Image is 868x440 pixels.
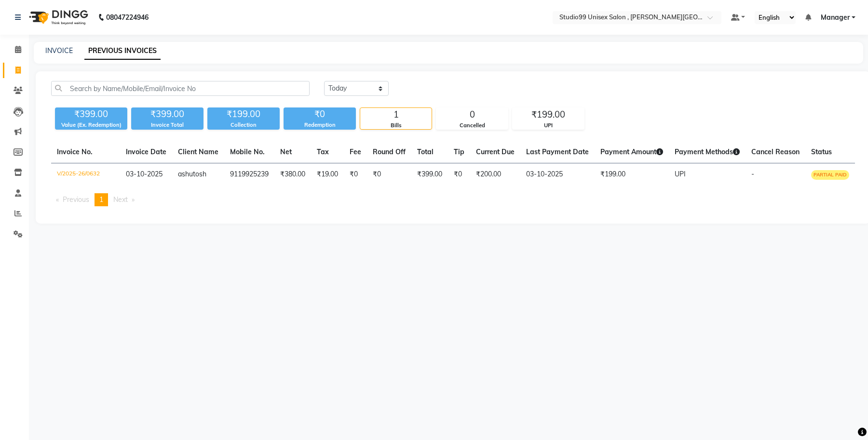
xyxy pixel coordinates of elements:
[411,163,448,186] td: ₹399.00
[57,147,93,156] span: Invoice No.
[63,195,89,204] span: Previous
[476,147,515,156] span: Current Due
[367,163,411,186] td: ₹0
[84,42,161,60] a: PREVIOUS INVOICES
[360,108,432,121] div: 1
[274,163,311,186] td: ₹380.00
[178,147,218,156] span: Client Name
[595,163,669,186] td: ₹199.00
[51,81,310,96] input: Search by Name/Mobile/Email/Invoice No
[454,147,464,156] span: Tip
[284,107,356,121] div: ₹0
[373,147,406,156] span: Round Off
[99,195,103,204] span: 1
[311,163,344,186] td: ₹19.00
[811,147,832,156] span: Status
[178,170,206,178] span: ashutosh
[513,108,584,121] div: ₹199.00
[436,108,508,121] div: 0
[25,4,91,31] img: logo
[45,46,73,55] a: INVOICE
[751,170,754,178] span: -
[207,107,280,121] div: ₹199.00
[526,147,589,156] span: Last Payment Date
[436,121,508,130] div: Cancelled
[317,147,329,156] span: Tax
[350,147,361,156] span: Fee
[230,147,265,156] span: Mobile No.
[55,107,127,121] div: ₹399.00
[51,193,855,206] nav: Pagination
[821,13,850,23] span: Manager
[280,147,292,156] span: Net
[224,163,274,186] td: 9119925239
[448,163,470,186] td: ₹0
[675,170,686,178] span: UPI
[470,163,520,186] td: ₹200.00
[55,121,127,129] div: Value (Ex. Redemption)
[811,170,849,180] span: PARTIAL PAID
[106,4,149,31] b: 08047224946
[600,147,663,156] span: Payment Amount
[513,121,584,130] div: UPI
[131,107,203,121] div: ₹399.00
[126,147,166,156] span: Invoice Date
[284,121,356,129] div: Redemption
[675,147,740,156] span: Payment Methods
[417,147,434,156] span: Total
[207,121,280,129] div: Collection
[344,163,367,186] td: ₹0
[520,163,595,186] td: 03-10-2025
[751,147,800,156] span: Cancel Reason
[360,121,432,130] div: Bills
[126,170,163,178] span: 03-10-2025
[113,195,128,204] span: Next
[131,121,203,129] div: Invoice Total
[51,163,120,186] td: V/2025-26/0632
